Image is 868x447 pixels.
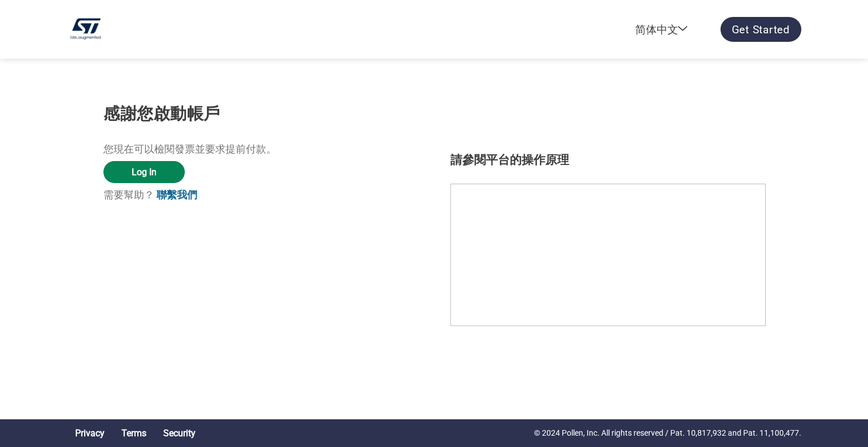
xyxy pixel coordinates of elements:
h4: 請參閱平台的操作原理 [450,152,765,168]
iframe: howitowrks [450,184,766,326]
a: Get Started [721,17,801,42]
h3: 感謝您啟動帳戶 [103,103,418,125]
a: 聯繫我們 [157,189,197,201]
p: 您現在可以檢閱發票並要求提前付款。 [103,142,418,157]
a: Security [163,428,196,439]
a: Terms [121,428,146,439]
img: STMicroelectronics [67,14,105,42]
a: Log In [103,161,185,183]
a: Privacy [75,428,105,439]
p: © 2024 Pollen, Inc. All rights reserved / Pat. 10,817,932 and Pat. 11,100,477. [534,427,801,439]
p: 需要幫助？ [103,188,418,202]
